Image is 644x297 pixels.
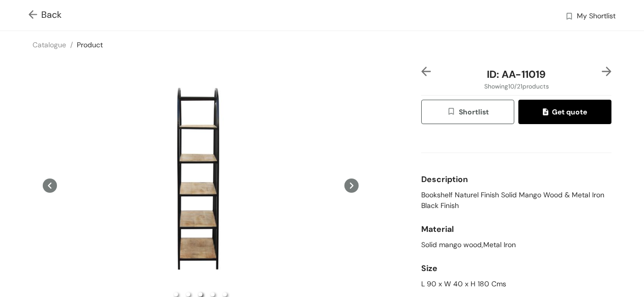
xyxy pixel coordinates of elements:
div: Description [421,169,611,190]
span: Shortlist [447,106,489,118]
li: slide item 5 [223,292,227,296]
li: slide item 4 [211,292,215,296]
li: slide item 1 [174,292,178,296]
img: wishlist [447,107,459,118]
span: / [70,40,73,49]
span: Bookshelf Naturel Finish Solid Mango Wood & Metal Iron Black Finish [421,190,611,211]
span: ID: AA-11019 [487,68,546,81]
li: slide item 3 [198,292,202,296]
div: Solid mango wood,Metal Iron [421,240,611,250]
a: Catalogue [33,40,66,49]
img: right [602,67,611,76]
button: quoteGet quote [518,100,611,124]
img: wishlist [565,12,574,22]
div: Material [421,219,611,240]
img: left [421,67,431,76]
span: Showing 10 / 21 products [484,82,549,91]
div: Size [421,258,611,279]
span: Get quote [543,106,587,117]
img: quote [543,108,551,117]
button: wishlistShortlist [421,100,514,124]
span: My Shortlist [577,11,616,23]
span: Back [28,8,62,22]
li: slide item 2 [186,292,190,296]
a: Product [77,40,103,49]
div: L 90 x W 40 x H 180 Cms [421,279,611,289]
img: Go back [28,10,41,21]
